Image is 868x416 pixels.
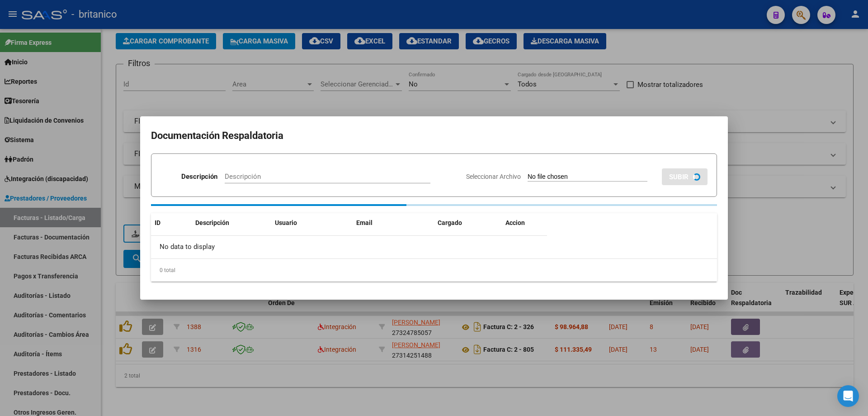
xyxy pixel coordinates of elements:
[662,168,708,185] button: SUBIR
[275,219,297,226] span: Usuario
[151,259,717,282] div: 0 total
[502,213,547,233] datatable-header-cell: Accion
[151,213,192,233] datatable-header-cell: ID
[192,213,271,233] datatable-header-cell: Descripción
[356,219,373,226] span: Email
[434,213,502,233] datatable-header-cell: Cargado
[438,219,462,226] span: Cargado
[466,173,521,180] span: Seleccionar Archivo
[181,172,217,182] p: Descripción
[155,219,160,226] span: ID
[151,236,547,258] div: No data to display
[271,213,353,233] datatable-header-cell: Usuario
[837,385,859,407] div: Open Intercom Messenger
[505,219,525,226] span: Accion
[151,127,717,144] h2: Documentación Respaldatoria
[669,173,689,181] span: SUBIR
[195,219,229,226] span: Descripción
[353,213,434,233] datatable-header-cell: Email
